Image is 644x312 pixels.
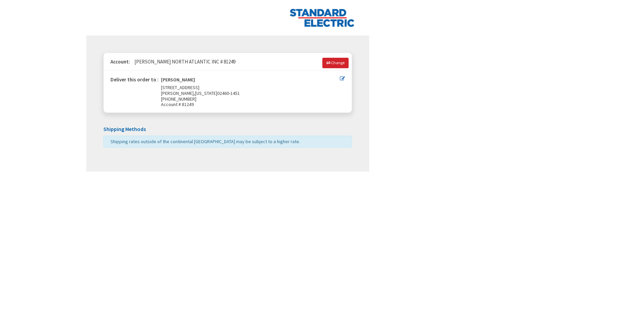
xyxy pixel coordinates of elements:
[161,84,199,90] span: [STREET_ADDRESS]
[110,58,130,65] strong: Account:
[161,90,195,96] span: [PERSON_NAME],
[322,58,349,68] a: Change
[331,60,345,65] span: Change
[131,58,235,65] span: [PERSON_NAME] NORTH ATLANTIC INC # 81249
[289,8,355,27] img: Standard Electric
[195,90,217,96] span: [US_STATE]
[161,102,340,107] span: Account # 81249
[217,90,240,96] span: 02460-1451
[110,138,300,145] span: Shipping rates outside of the continental [GEOGRAPHIC_DATA] may be subject to a higher rate.
[161,77,195,85] strong: [PERSON_NAME]
[161,96,196,102] span: [PHONE_NUMBER]
[579,293,624,310] iframe: Opens a widget where you can find more information
[103,126,352,132] h5: Shipping Methods
[110,76,159,83] strong: Deliver this order to :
